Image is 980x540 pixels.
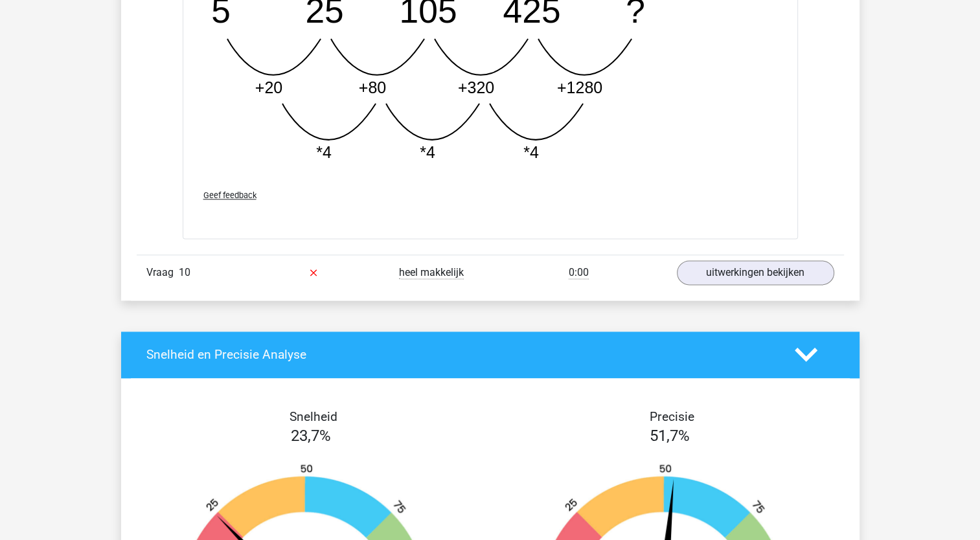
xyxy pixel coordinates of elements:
span: 23,7% [291,427,331,445]
span: 0:00 [569,266,589,279]
h4: Snelheid [146,409,481,424]
span: 51,7% [650,427,690,445]
span: Geef feedback [203,190,256,200]
tspan: +80 [358,78,385,96]
h4: Snelheid en Precisie Analyse [146,347,775,362]
tspan: +20 [255,78,282,96]
tspan: +1280 [556,78,602,96]
span: Vraag [146,265,179,280]
h4: Precisie [505,409,839,424]
a: uitwerkingen bekijken [677,260,834,285]
tspan: +320 [457,78,494,96]
span: heel makkelijk [399,266,464,279]
span: 10 [179,266,190,278]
